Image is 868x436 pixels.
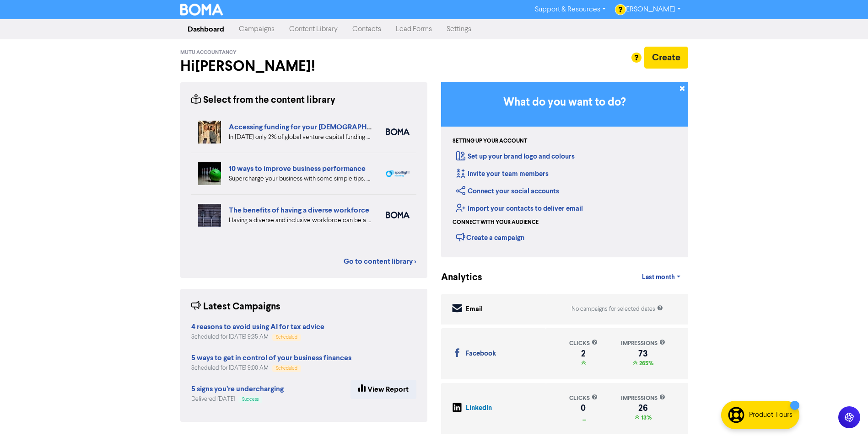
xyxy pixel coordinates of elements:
[191,324,324,331] a: 4 reasons to avoid using AI for tax advice
[191,353,351,362] strong: 5 ways to get in control of your business finances
[613,2,688,17] a: [PERSON_NAME]
[191,364,351,372] div: Scheduled for [DATE] 9:00 AM
[276,335,297,340] span: Scheduled
[386,128,410,135] img: boma
[453,218,539,227] div: Connect with your audience
[229,164,366,173] a: 10 ways to improve business performance
[350,380,416,399] a: View Report
[569,339,598,348] div: clicks
[180,58,427,75] h2: Hi [PERSON_NAME] !
[621,350,665,357] div: 73
[621,394,665,403] div: impressions
[229,174,372,184] div: Supercharge your business with some simple tips. Eliminate distractions & bad customers, get a pl...
[191,384,284,393] strong: 5 signs you’re undercharging
[569,350,598,357] div: 2
[456,170,549,178] a: Invite your team members
[639,414,652,421] span: 13%
[386,170,410,177] img: spotlight
[635,268,688,287] a: Last month
[345,20,388,38] a: Contacts
[571,305,663,314] div: No campaigns for selected dates
[191,333,324,341] div: Scheduled for [DATE] 9:35 AM
[569,394,598,403] div: clicks
[180,20,232,38] a: Dashboard
[282,20,345,38] a: Content Library
[466,403,492,414] div: LinkedIn
[455,96,674,109] h3: What do you want to do?
[191,300,280,314] div: Latest Campaigns
[621,404,665,412] div: 26
[441,82,688,257] div: Getting Started in BOMA
[439,20,479,38] a: Settings
[388,20,439,38] a: Lead Forms
[191,386,284,393] a: 5 signs you’re undercharging
[242,397,259,402] span: Success
[344,256,416,267] a: Go to content library >
[232,20,282,38] a: Campaigns
[229,206,369,215] a: The benefits of having a diverse workforce
[276,366,297,371] span: Scheduled
[822,392,868,436] iframe: Chat Widget
[644,47,688,69] button: Create
[456,204,583,213] a: Import your contacts to deliver email
[191,395,284,404] div: Delivered [DATE]
[386,212,410,218] img: boma
[456,230,524,244] div: Create a campaign
[621,339,665,348] div: impressions
[456,152,575,161] a: Set up your brand logo and colours
[441,271,471,285] div: Analytics
[581,414,586,421] span: _
[180,49,237,56] span: Mutu Accountancy
[229,122,452,132] a: Accessing funding for your [DEMOGRAPHIC_DATA]-led businesses
[528,2,613,17] a: Support & Resources
[180,4,223,16] img: BOMA Logo
[191,93,335,107] div: Select from the content library
[642,273,675,282] span: Last month
[229,133,372,142] div: In 2024 only 2% of global venture capital funding went to female-only founding teams. We highligh...
[191,355,351,362] a: 5 ways to get in control of your business finances
[569,404,598,412] div: 0
[466,304,483,315] div: Email
[191,322,324,331] strong: 4 reasons to avoid using AI for tax advice
[453,137,527,145] div: Setting up your account
[229,216,372,225] div: Having a diverse and inclusive workforce can be a major boost for your business. We list four of ...
[637,360,653,367] span: 265%
[456,187,559,196] a: Connect your social accounts
[466,349,496,359] div: Facebook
